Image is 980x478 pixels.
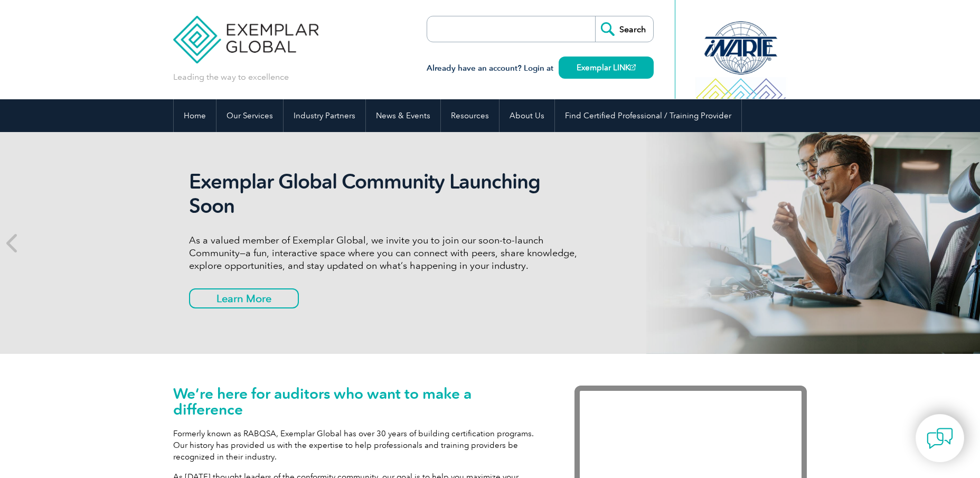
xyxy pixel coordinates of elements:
p: As a valued member of Exemplar Global, we invite you to join our soon-to-launch Community—a fun, ... [189,234,585,272]
h1: We’re here for auditors who want to make a difference [173,386,543,417]
a: Exemplar LINK [559,57,654,79]
a: Our Services [216,99,283,132]
p: Leading the way to excellence [173,71,289,83]
h3: Already have an account? Login at [427,62,654,75]
a: Learn More [189,288,299,308]
h2: Exemplar Global Community Launching Soon [189,170,585,218]
a: Find Certified Professional / Training Provider [555,99,741,132]
a: News & Events [366,99,440,132]
img: contact-chat.png [927,425,953,452]
a: Resources [441,99,499,132]
a: Home [174,99,216,132]
p: Formerly known as RABQSA, Exemplar Global has over 30 years of building certification programs. O... [173,428,543,463]
a: Industry Partners [284,99,365,132]
input: Search [595,16,653,42]
img: open_square.png [630,64,636,70]
a: About Us [500,99,554,132]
